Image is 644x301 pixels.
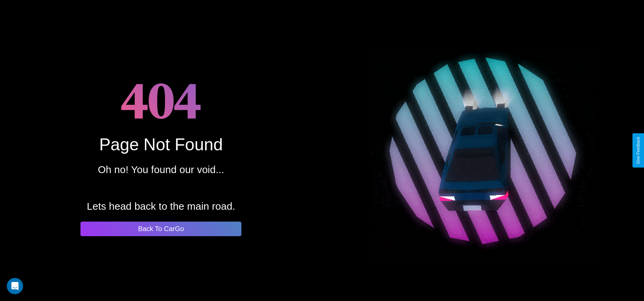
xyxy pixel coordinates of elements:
[87,161,235,215] p: Oh no! You found our void... Lets head back to the main road.
[370,38,596,263] img: spinning car
[99,135,223,154] div: Page Not Found
[636,137,641,164] div: Give Feedback
[121,65,201,135] h1: 404
[80,222,241,236] button: Back To CarGo
[7,278,23,294] div: Open Intercom Messenger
